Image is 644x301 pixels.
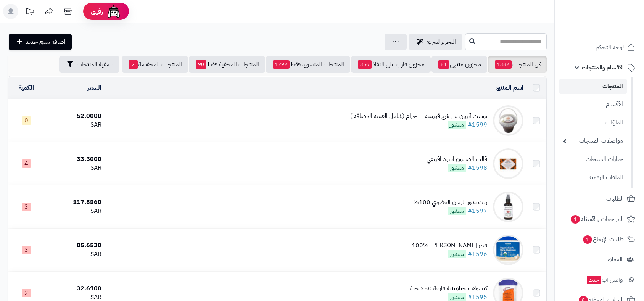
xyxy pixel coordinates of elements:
a: #1598 [468,163,487,172]
a: الأقسام [559,96,627,113]
span: 3 [22,203,31,211]
a: لوحة التحكم [559,38,639,56]
a: السعر [87,83,101,92]
a: كل المنتجات1382 [488,56,547,73]
a: المنتجات المخفية فقط90 [189,56,265,73]
a: التحرير لسريع [409,34,462,50]
span: وآتس آب [586,274,623,285]
img: قالب الصابون اسود افريقي [493,148,523,179]
img: زيت بذور الرمان العضوي 100% [493,192,523,222]
span: منشور [448,250,466,258]
div: 117.8560 [48,198,101,207]
span: التحرير لسريع [427,37,456,47]
div: فطر [PERSON_NAME] 100% [412,241,487,250]
a: طلبات الإرجاع1 [559,230,639,248]
a: الكمية [19,83,34,92]
span: المراجعات والأسئلة [570,214,624,224]
img: بوست آيرون من شي قورميه ١٠٠ جرام (شامل القيمه المضافة ) [493,105,523,136]
a: اسم المنتج [496,83,523,92]
div: SAR [48,121,101,129]
span: لوحة التحكم [596,42,624,53]
a: المنتجات المخفضة2 [122,56,188,73]
a: الماركات [559,114,627,131]
span: 2 [22,289,31,297]
a: اضافة منتج جديد [9,34,72,50]
span: الأقسام والمنتجات [582,62,624,73]
img: ai-face.png [106,4,121,19]
span: 1 [583,235,592,244]
a: المنتجات المنشورة فقط1292 [266,56,350,73]
a: تحديثات المنصة [20,4,39,21]
span: 0 [22,116,31,125]
a: المراجعات والأسئلة1 [559,210,639,228]
img: فطر عرف الاسد العضوي 100% [493,235,523,265]
span: 1382 [495,60,512,69]
span: منشور [448,207,466,215]
div: 52.0000 [48,112,101,121]
div: كبسولات جيلاتينية فارغة 250 حبة [410,284,487,293]
span: الطلبات [606,193,624,204]
div: قالب الصابون اسود افريقي [427,155,487,164]
span: 90 [196,60,206,69]
span: 356 [358,60,372,69]
a: المنتجات [559,79,627,94]
a: مواصفات المنتجات [559,133,627,149]
div: SAR [48,250,101,259]
a: #1596 [468,249,487,259]
span: 1292 [273,60,290,69]
span: العملاء [608,254,623,265]
span: اضافة منتج جديد [26,37,66,47]
div: SAR [48,207,101,216]
div: 33.5000 [48,155,101,164]
a: #1597 [468,206,487,216]
div: 32.6100 [48,284,101,293]
a: خيارات المنتجات [559,151,627,167]
span: جديد [587,276,601,284]
a: #1599 [468,120,487,129]
div: بوست آيرون من شي قورميه ١٠٠ جرام (شامل القيمه المضافة ) [350,112,487,121]
span: 3 [22,246,31,254]
span: 4 [22,159,31,168]
button: تصفية المنتجات [59,56,119,73]
span: طلبات الإرجاع [582,234,624,245]
a: مخزون منتهي81 [431,56,487,73]
span: رفيق [91,7,103,16]
a: وآتس آبجديد [559,270,639,289]
div: 85.6530 [48,241,101,250]
a: الطلبات [559,190,639,208]
span: منشور [448,164,466,172]
span: 2 [129,60,138,69]
span: 81 [438,60,449,69]
a: الملفات الرقمية [559,169,627,186]
a: مخزون قارب على النفاذ356 [351,56,431,73]
div: زيت بذور الرمان العضوي 100% [413,198,487,207]
img: logo-2.png [592,8,637,24]
a: العملاء [559,250,639,269]
span: 1 [570,215,580,224]
span: منشور [448,121,466,129]
div: SAR [48,164,101,172]
span: تصفية المنتجات [77,60,113,69]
